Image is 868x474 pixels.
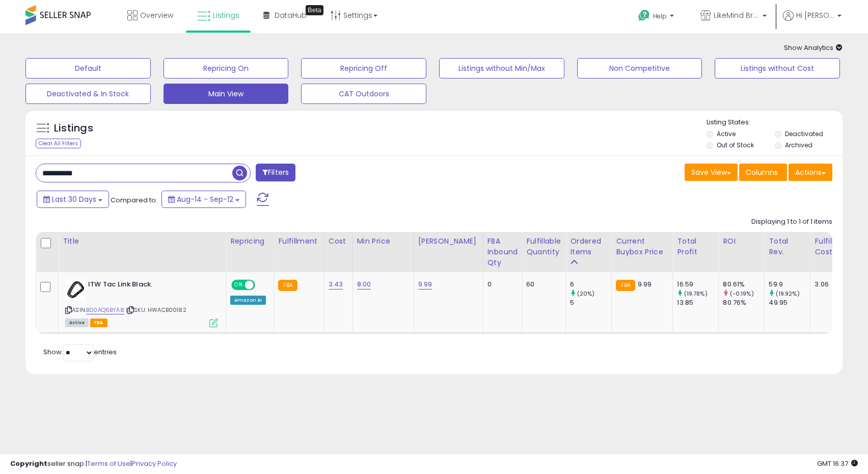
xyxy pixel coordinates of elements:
div: Current Buybox Price [616,236,668,257]
span: FBA [90,319,107,327]
button: Actions [789,164,832,181]
button: Repricing On [164,58,289,78]
div: Clear All Filters [36,139,81,148]
label: Deactivated [785,129,823,138]
span: Show: entries [43,347,117,357]
small: (20%) [577,289,595,298]
b: ITW Tac Link Black. [88,280,212,292]
span: ON [232,281,245,289]
span: 9.99 [638,279,652,289]
a: 3.43 [329,279,343,289]
small: FBA [616,280,635,291]
div: Min Price [357,236,410,247]
div: Title [63,236,222,247]
span: Show Analytics [784,43,843,52]
a: Hi [PERSON_NAME] [783,10,842,33]
label: Archived [785,141,812,149]
button: Default [25,58,151,78]
div: Fulfillable Quantity [526,236,561,257]
a: B00AQ6BYA8 [86,306,124,314]
div: Tooltip anchor [306,5,323,15]
button: Columns [739,164,787,181]
span: Compared to: [111,195,157,205]
span: | SKU: HWACB00182 [126,306,186,314]
div: Amazon AI [230,296,266,305]
button: Listings without Min/Max [439,58,564,78]
div: [PERSON_NAME] [418,236,479,247]
a: 8.00 [357,279,371,289]
div: Displaying 1 to 1 of 1 items [751,217,832,227]
span: Aug-14 - Sep-12 [177,194,233,204]
div: 3.06 [815,280,850,289]
small: (19.78%) [684,289,708,298]
button: Save View [685,164,738,181]
span: All listings currently available for purchase on Amazon [65,319,89,327]
button: Listings without Cost [715,58,840,78]
div: Ordered Items [570,236,607,257]
div: 0 [487,280,514,289]
label: Active [717,129,736,138]
span: Help [653,12,667,20]
a: Help [630,2,684,33]
small: (-0.19%) [730,289,754,298]
span: Columns [746,167,778,177]
button: Filters [256,164,295,181]
div: ROI [723,236,760,247]
span: Overview [140,10,173,20]
div: 80.61% [723,280,764,289]
button: CAT Outdoors [301,84,426,104]
div: 59.9 [769,280,810,289]
div: 13.85 [677,298,718,307]
div: Repricing [230,236,269,247]
img: 51TI1wK77OL._SL40_.jpg [65,280,86,300]
div: 60 [526,280,558,289]
span: DataHub [275,10,307,20]
div: FBA inbound Qty [487,236,518,268]
label: Out of Stock [717,141,754,149]
button: Repricing Off [301,58,426,78]
button: Aug-14 - Sep-12 [161,191,246,208]
span: Listings [213,10,239,20]
div: Fulfillment [278,236,319,247]
a: 9.99 [418,279,432,289]
small: (19.92%) [776,289,800,298]
div: 80.76% [723,298,764,307]
small: FBA [278,280,297,291]
button: Last 30 Days [37,191,109,208]
i: Get Help [638,9,650,22]
div: 6 [570,280,611,289]
button: Non Competitive [577,58,702,78]
span: OFF [254,281,270,289]
span: Last 30 Days [52,194,96,204]
div: Total Rev. [769,236,806,257]
span: Hi [PERSON_NAME] [796,10,834,20]
div: ASIN: [65,280,218,326]
button: Deactivated & In Stock [25,84,151,104]
div: 16.59 [677,280,718,289]
div: 5 [570,298,611,307]
p: Listing States: [707,118,842,127]
h5: Listings [54,121,93,136]
div: Fulfillment Cost [815,236,854,257]
span: LikeMind Brands [714,10,759,20]
div: Cost [329,236,348,247]
button: Main View [164,84,289,104]
div: 49.95 [769,298,810,307]
div: Total Profit [677,236,714,257]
